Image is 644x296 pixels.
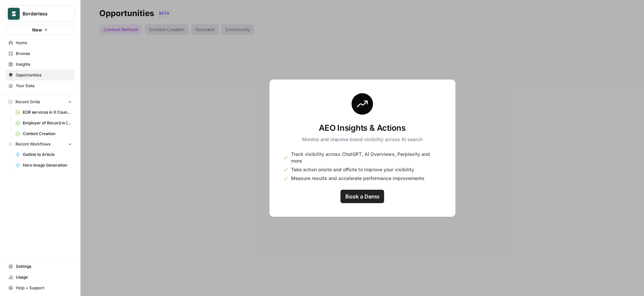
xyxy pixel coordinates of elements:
span: Recent Workflows [15,141,50,147]
a: EOR services in X Country [12,107,75,118]
a: Usage [5,272,75,283]
span: Track visibility across ChatGPT, AI Overviews, Perplexity and more [291,151,442,164]
span: Hero Image Generation [23,162,72,168]
a: Outline to Article [12,149,75,160]
button: New [5,25,75,35]
a: Browse [5,48,75,59]
a: Settings [5,261,75,272]
span: Measure results and accelerate performance improvements [291,175,425,182]
button: Recent Workflows [5,139,75,149]
a: Book a Demo [341,190,384,203]
h3: AEO Insights & Actions [302,123,423,133]
button: Recent Grids [5,97,75,107]
span: Browse [16,51,72,57]
span: New [32,26,42,33]
span: Usage [16,274,72,280]
a: Employer of Record in [Country] Pages [12,118,75,128]
a: Content Creation [12,128,75,139]
span: EOR services in X Country [23,109,72,115]
span: Outline to Article [23,152,72,158]
span: Recent Grids [15,99,40,105]
a: Insights [5,59,75,70]
span: Settings [16,263,72,270]
span: Your Data [16,83,72,89]
a: Your Data [5,80,75,91]
span: Employer of Record in [Country] Pages [23,120,72,126]
span: Help + Support [16,285,72,291]
a: Home [5,38,75,48]
span: Insights [16,61,72,67]
button: Help + Support [5,283,75,293]
span: Borderless [22,10,63,17]
button: Workspace: Borderless [5,5,75,22]
a: Opportunities [5,70,75,80]
span: Opportunities [16,72,72,78]
span: Home [16,40,72,46]
p: Monitor and improve brand visibility across AI search [302,136,423,143]
span: Book a Demo [345,192,380,200]
a: Hero Image Generation [12,160,75,171]
img: Borderless Logo [8,8,20,20]
span: Content Creation [23,131,72,137]
span: Take action onsite and offsite to improve your visibility [291,166,414,173]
